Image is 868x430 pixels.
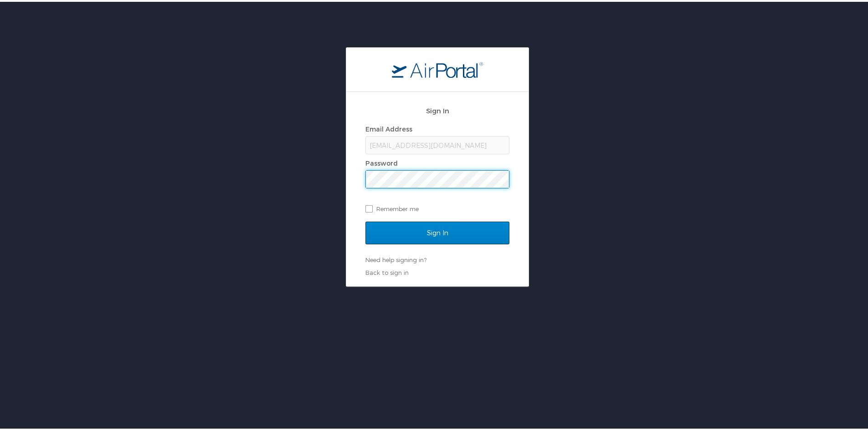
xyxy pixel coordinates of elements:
label: Password [365,157,398,165]
input: Sign In [365,220,509,243]
h2: Sign In [365,104,509,114]
img: logo [392,60,483,76]
a: Back to sign in [365,267,409,274]
label: Email Address [365,123,412,131]
a: Need help signing in? [365,254,426,262]
label: Remember me [365,200,509,214]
